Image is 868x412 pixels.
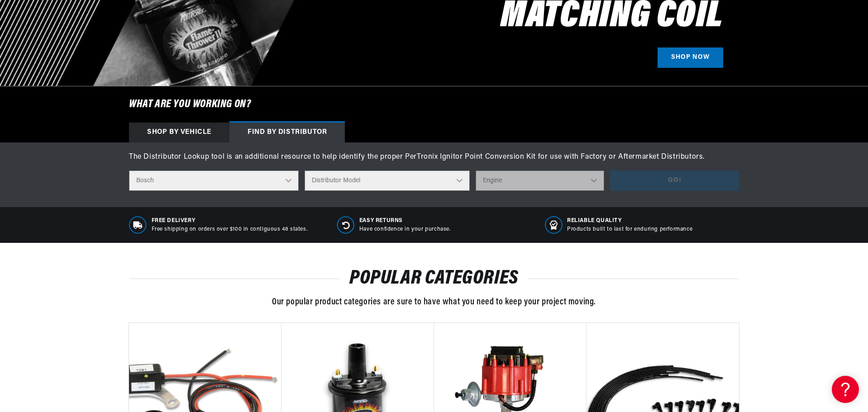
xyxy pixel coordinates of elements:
div: Find by Distributor [229,123,345,142]
div: The Distributor Lookup tool is an additional resource to help identify the proper PerTronix Ignit... [129,152,739,163]
span: Easy Returns [359,217,451,225]
div: Shop by vehicle [129,123,229,142]
span: Free Delivery [152,217,308,225]
h6: What are you working on? [106,86,762,123]
p: Products built to last for enduring performance [567,226,692,233]
span: RELIABLE QUALITY [567,217,692,225]
p: Have confidence in your purchase. [359,226,451,233]
p: Free shipping on orders over $100 in contiguous 48 states. [152,226,308,233]
a: SHOP NOW [658,47,723,68]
